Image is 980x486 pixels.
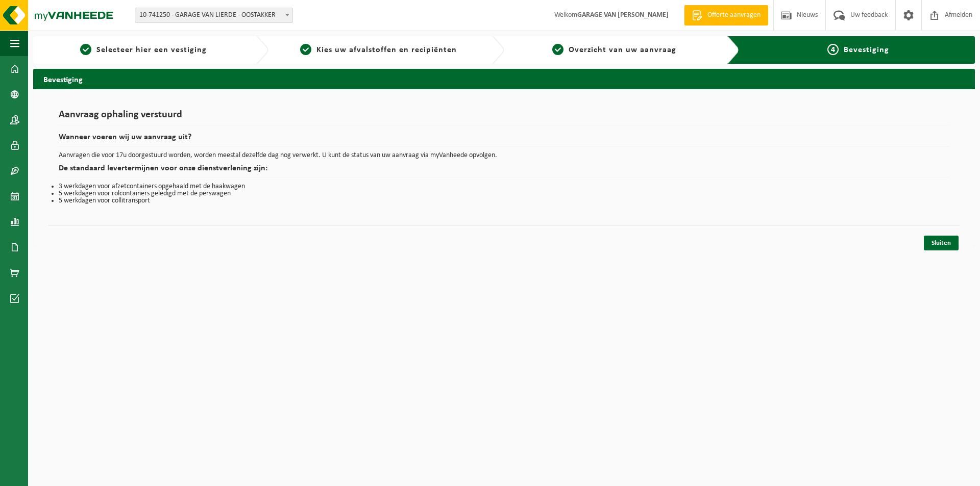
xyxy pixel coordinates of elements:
[33,69,975,89] h2: Bevestiging
[59,110,949,125] h1: Aanvraag ophaling verstuurd
[59,164,949,178] h2: De standaard levertermijnen voor onze dienstverlening zijn:
[59,183,949,190] li: 3 werkdagen voor afzetcontainers opgehaald met de haakwagen
[274,44,483,56] a: 2Kies uw afvalstoffen en recipiënten
[316,46,457,54] span: Kies uw afvalstoffen en recipiënten
[80,44,91,55] span: 1
[924,236,959,250] a: Sluiten
[552,44,563,55] span: 3
[38,44,248,56] a: 1Selecteer hier een vestiging
[59,133,949,147] h2: Wanneer voeren wij uw aanvraag uit?
[827,44,839,55] span: 4
[59,152,949,159] p: Aanvragen die voor 17u doorgestuurd worden, worden meestal dezelfde dag nog verwerkt. U kunt de s...
[569,46,676,54] span: Overzicht van uw aanvraag
[705,10,763,20] span: Offerte aanvragen
[59,197,949,204] li: 5 werkdagen voor collitransport
[844,46,889,54] span: Bevestiging
[135,8,293,23] span: 10-741250 - GARAGE VAN LIERDE - OOSTAKKER
[96,46,207,54] span: Selecteer hier een vestiging
[59,190,949,197] li: 5 werkdagen voor rolcontainers geledigd met de perswagen
[684,5,768,25] a: Offerte aanvragen
[577,11,669,19] strong: GARAGE VAN [PERSON_NAME]
[135,8,292,22] span: 10-741250 - GARAGE VAN LIERDE - OOSTAKKER
[509,44,719,56] a: 3Overzicht van uw aanvraag
[300,44,311,55] span: 2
